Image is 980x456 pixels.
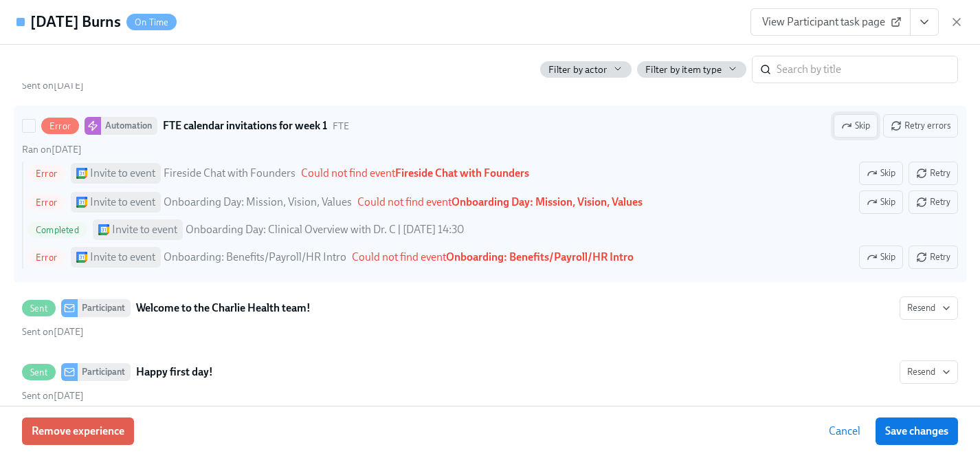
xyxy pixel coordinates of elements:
[900,296,958,320] button: SentParticipantWelcome to the Charlie Health team!Sent on[DATE]
[859,191,903,214] button: ErrorAutomationFTE calendar invitations for week 1FTESkipRetry errorsRan on[DATE]Error Invite to ...
[22,390,84,402] span: Monday, September 8th 2025, 8:21 pm
[834,114,878,138] button: ErrorAutomationFTE calendar invitations for week 1FTERetry errorsRan on[DATE]Error Invite to even...
[645,63,722,76] span: Filter by item type
[22,367,56,378] span: Sent
[164,166,296,181] div: Fireside Chat with Founders
[891,119,950,133] span: Retry errors
[885,424,948,438] span: Save changes
[136,364,213,380] strong: Happy first day!
[762,15,899,29] span: View Participant task page
[27,225,87,235] span: Completed
[909,191,958,214] button: ErrorAutomationFTE calendar invitations for week 1FTESkipRetry errorsRan on[DATE]Error Invite to ...
[22,144,82,155] span: Monday, September 8th 2025, 8:21 pm
[819,417,870,445] button: Cancel
[867,166,895,180] span: Skip
[867,250,895,264] span: Skip
[32,424,124,438] span: Remove experience
[22,417,134,445] button: Remove experience
[357,195,643,208] span: Could not find event
[101,117,157,135] div: Automation
[352,250,634,263] span: Could not find event
[540,61,632,78] button: Filter by actor
[841,119,870,133] span: Skip
[859,246,903,269] button: ErrorAutomationFTE calendar invitations for week 1FTESkipRetry errorsRan on[DATE]Error Invite to ...
[395,166,529,180] strong: Fireside Chat with Founders
[867,195,895,209] span: Skip
[829,424,860,438] span: Cancel
[883,114,958,138] button: ErrorAutomationFTE calendar invitations for week 1FTESkipRan on[DATE]Error Invite to event Firesi...
[909,246,958,269] button: ErrorAutomationFTE calendar invitations for week 1FTESkipRetry errorsRan on[DATE]Error Invite to ...
[112,222,177,237] div: Invite to event
[90,166,155,181] div: Invite to event
[548,63,607,76] span: Filter by actor
[164,250,346,265] div: Onboarding: Benefits/Payroll/HR Intro
[452,195,643,208] strong: Onboarding Day: Mission, Vision, Values
[909,162,958,185] button: ErrorAutomationFTE calendar invitations for week 1FTESkipRetry errorsRan on[DATE]Error Invite to ...
[164,195,352,210] div: Onboarding Day: Mission, Vision, Values
[777,56,958,83] input: Search by title
[916,195,950,209] span: Retry
[186,222,464,237] div: Onboarding Day: Clinical Overview with Dr. C | [DATE] 14:30
[22,326,84,338] span: Monday, September 8th 2025, 8:21 pm
[78,299,131,317] div: Participant
[36,197,57,208] span: NO_EVENT_FOUND
[136,300,311,316] strong: Welcome to the Charlie Health team!
[22,80,84,91] span: Monday, September 8th 2025, 8:21 pm
[859,162,903,185] button: ErrorAutomationFTE calendar invitations for week 1FTESkipRetry errorsRan on[DATE]Error Invite to ...
[78,363,131,381] div: Participant
[36,169,57,179] span: NO_EVENT_FOUND
[916,250,950,264] span: Retry
[916,166,950,180] span: Retry
[163,118,327,134] strong: FTE calendar invitations for week 1
[22,303,56,314] span: Sent
[907,301,950,315] span: Resend
[333,120,349,133] span: This automation uses the "FTE" audience
[41,121,79,131] span: Error
[900,360,958,384] button: SentParticipantHappy first day!Sent on[DATE]
[637,61,746,78] button: Filter by item type
[907,365,950,379] span: Resend
[750,8,911,36] a: View Participant task page
[446,250,634,263] strong: Onboarding: Benefits/Payroll/HR Intro
[301,166,529,180] span: Could not find event
[876,417,958,445] button: Save changes
[30,12,121,32] h4: [DATE] Burns
[90,195,155,210] div: Invite to event
[36,252,57,263] span: NO_EVENT_FOUND
[126,17,177,28] span: On Time
[90,250,155,265] div: Invite to event
[910,8,939,36] button: View task page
